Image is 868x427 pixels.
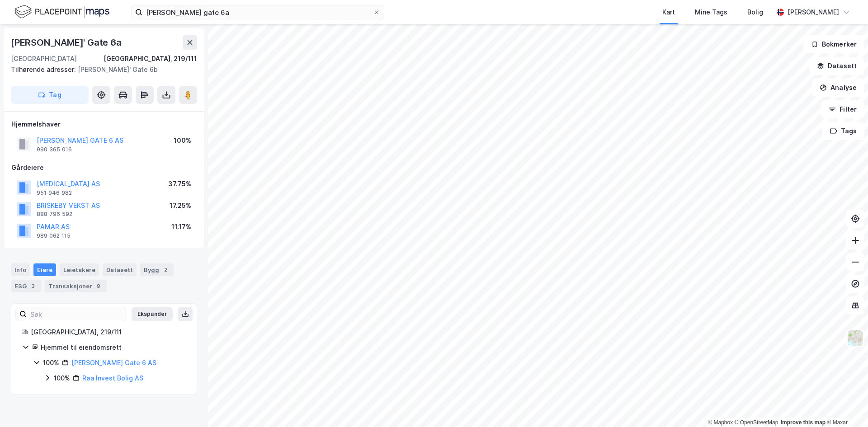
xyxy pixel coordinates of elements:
div: [PERSON_NAME]' Gate 6a [11,35,123,50]
div: Bolig [747,7,763,18]
a: [PERSON_NAME] Gate 6 AS [71,359,156,366]
div: Gårdeiere [11,162,197,173]
div: [GEOGRAPHIC_DATA] [11,53,77,64]
div: 888 796 592 [37,211,72,218]
div: 3 [28,282,38,291]
div: [GEOGRAPHIC_DATA], 219/111 [31,327,186,338]
div: Kontrollprogram for chat [823,384,868,427]
img: logo.f888ab2527a4732fd821a326f86c7f29.svg [14,4,109,20]
div: 11.17% [171,221,191,232]
div: [PERSON_NAME]' Gate 6b [11,64,190,75]
div: 100% [43,357,59,368]
div: 17.25% [170,200,191,211]
button: Datasett [809,57,864,75]
div: [PERSON_NAME] [788,7,839,18]
div: 2 [161,265,170,274]
div: Bygg [140,263,174,276]
div: Hjemmel til eiendomsrett [41,342,186,353]
span: Tilhørende adresser: [11,66,78,73]
div: 951 946 982 [37,189,72,197]
div: 100% [174,135,191,146]
input: Søk på adresse, matrikkel, gårdeiere, leietakere eller personer [142,5,373,19]
div: 990 365 016 [37,146,72,153]
a: OpenStreetMap [735,419,778,426]
button: Filter [821,100,864,118]
a: Røa Invest Bolig AS [82,374,143,382]
button: Bokmerker [803,35,864,53]
iframe: Chat Widget [823,384,868,427]
div: ESG [11,280,41,292]
img: Z [847,329,864,347]
div: 100% [54,373,70,384]
button: Analyse [812,79,864,97]
div: 989 062 115 [37,232,71,239]
div: Datasett [103,263,137,276]
div: Leietakere [60,263,99,276]
div: Mine Tags [695,7,727,18]
div: 37.75% [168,178,191,189]
div: Hjemmelshaver [11,119,197,130]
div: Eiere [33,263,56,276]
div: [GEOGRAPHIC_DATA], 219/111 [104,53,197,64]
a: Mapbox [708,419,733,426]
input: Søk [27,307,126,321]
a: Improve this map [781,419,826,426]
div: Info [11,263,30,276]
div: Kart [662,7,675,18]
div: 9 [94,282,103,291]
button: Ekspander [132,307,173,321]
div: Transaksjoner [45,280,107,292]
button: Tags [822,122,864,140]
button: Tag [11,86,89,104]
